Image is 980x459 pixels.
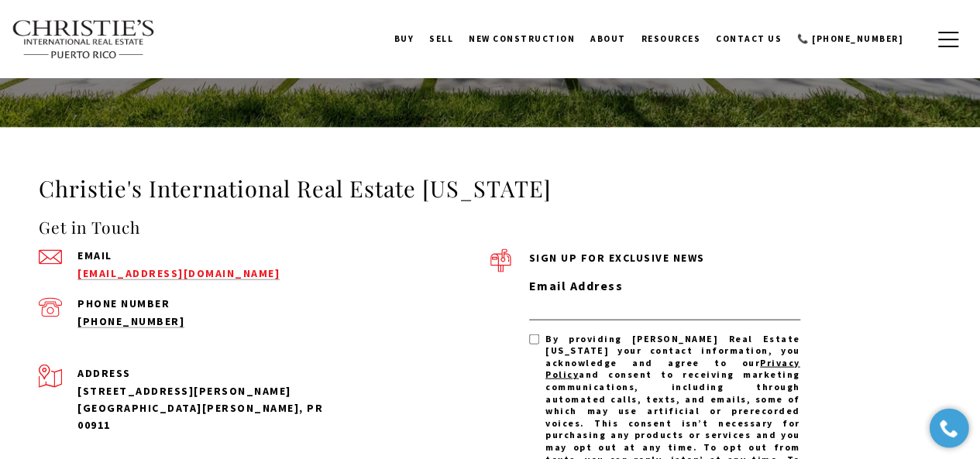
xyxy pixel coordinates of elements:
a: SELL [421,19,461,58]
p: Sign up for exclusive news [529,249,800,266]
img: Christie's International Real Estate text transparent background [12,19,156,60]
a: [PHONE_NUMBER] [77,314,184,328]
p: Phone Number [77,298,349,309]
a: 📞 [PHONE_NUMBER] [789,19,911,58]
span: Contact Us [716,33,782,44]
div: [STREET_ADDRESS][PERSON_NAME] [77,382,349,399]
a: About [583,19,634,58]
a: BUY [387,19,422,58]
p: Email [77,250,349,261]
span: 📞 [PHONE_NUMBER] [797,33,903,44]
a: Privacy Policy [545,357,800,381]
a: New Construction [461,19,583,58]
a: [EMAIL_ADDRESS][DOMAIN_NAME] [77,266,280,280]
h3: Christie's International Real Estate [US_STATE] [39,174,941,204]
span: [GEOGRAPHIC_DATA][PERSON_NAME], PR 00911 [77,401,323,432]
a: Resources [634,19,709,58]
input: By providing [PERSON_NAME] Real Estate [US_STATE] your contact information, you acknowledge and a... [529,334,539,344]
p: Address [77,365,349,382]
span: New Construction [469,33,575,44]
label: Email Address [529,276,800,296]
h4: Get in Touch [39,215,490,240]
